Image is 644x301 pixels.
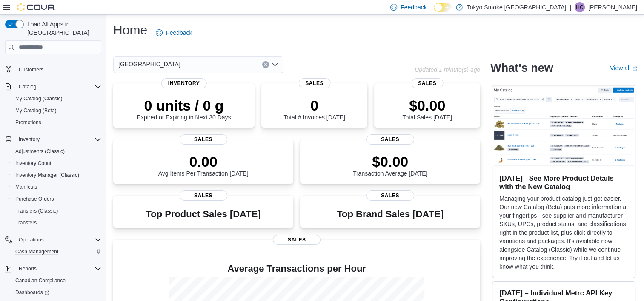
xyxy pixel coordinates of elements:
button: Promotions [9,116,105,128]
button: Operations [2,234,105,246]
span: Dark Mode [434,12,434,12]
span: Inventory Manager (Classic) [15,172,79,179]
span: Customers [15,64,101,75]
span: Adjustments (Classic) [15,148,65,155]
p: $0.00 [353,153,428,170]
button: Catalog [2,81,105,93]
span: My Catalog (Beta) [15,107,57,114]
div: Expired or Expiring in Next 30 Days [137,97,231,121]
a: Inventory Count [12,158,55,168]
p: | [570,2,571,12]
span: Transfers [12,218,101,228]
p: [PERSON_NAME] [588,2,637,12]
button: My Catalog (Classic) [9,93,105,105]
img: Cova [17,3,55,11]
span: Promotions [12,117,101,128]
a: My Catalog (Classic) [12,94,66,104]
span: Inventory [19,136,40,143]
a: Manifests [12,182,40,192]
span: Cash Management [12,247,101,257]
button: Open list of options [272,61,278,68]
span: Inventory Manager (Classic) [12,170,101,180]
button: Cash Management [9,246,105,258]
span: Purchase Orders [12,194,101,204]
a: Promotions [12,117,45,128]
span: HC [576,2,583,12]
a: Cash Management [12,247,62,257]
span: Canadian Compliance [12,275,101,286]
a: Dashboards [9,287,105,298]
div: Avg Items Per Transaction [DATE] [158,153,249,177]
p: Managing your product catalog just got easier. Our new Catalog (Beta) puts more information at yo... [499,194,628,271]
a: Dashboards [12,287,53,298]
p: Updated 1 minute(s) ago [415,66,480,73]
span: My Catalog (Classic) [15,95,63,102]
span: Inventory Count [12,158,101,168]
a: Transfers [12,218,40,228]
p: 0 units / 0 g [137,97,231,114]
p: 0 [283,97,345,114]
span: Sales [366,190,414,201]
button: Inventory Manager (Classic) [9,169,105,181]
h1: Home [113,22,147,39]
span: Operations [15,235,101,245]
span: Manifests [15,184,37,190]
input: Dark Mode [434,3,452,12]
button: Canadian Compliance [9,275,105,287]
span: Adjustments (Classic) [12,146,101,156]
span: Sales [366,134,414,145]
button: Adjustments (Classic) [9,145,105,157]
a: Transfers (Classic) [12,206,61,216]
p: $0.00 [402,97,452,114]
a: Purchase Orders [12,194,57,204]
span: Feedback [166,28,192,37]
span: Catalog [19,83,36,90]
a: Inventory Manager (Classic) [12,170,83,180]
span: Cash Management [15,248,58,255]
div: Total Sales [DATE] [402,97,452,121]
span: Reports [15,264,101,274]
h3: Top Brand Sales [DATE] [337,209,444,219]
button: Transfers [9,217,105,229]
span: Transfers [15,219,37,226]
span: Dashboards [12,287,101,298]
span: Sales [273,235,321,245]
a: Adjustments (Classic) [12,146,68,156]
span: Sales [411,78,443,88]
span: Transfers (Classic) [15,207,58,214]
button: Customers [2,63,105,76]
button: Purchase Orders [9,193,105,205]
h3: [DATE] - See More Product Details with the New Catalog [499,174,628,191]
svg: External link [632,66,637,71]
span: Inventory Count [15,160,52,167]
span: Purchase Orders [15,196,54,202]
a: Canadian Compliance [12,275,69,286]
div: Transaction Average [DATE] [353,153,428,177]
button: Inventory [2,133,105,145]
span: Promotions [15,119,41,126]
span: Operations [19,236,44,243]
span: Manifests [12,182,101,192]
button: Transfers (Classic) [9,205,105,217]
span: Inventory [161,78,207,88]
p: 0.00 [158,153,249,170]
button: Manifests [9,181,105,193]
span: Canadian Compliance [15,277,66,284]
button: Reports [2,263,105,275]
span: Catalog [15,82,101,92]
button: My Catalog (Beta) [9,105,105,116]
button: Inventory Count [9,157,105,169]
span: My Catalog (Beta) [12,105,101,116]
span: Reports [19,265,37,272]
span: [GEOGRAPHIC_DATA] [118,59,180,69]
span: Load All Apps in [GEOGRAPHIC_DATA] [24,20,101,37]
div: Total # Invoices [DATE] [283,97,345,121]
a: View allExternal link [610,65,637,71]
span: Sales [298,78,330,88]
h3: Top Product Sales [DATE] [146,209,260,219]
button: Catalog [15,82,40,92]
span: Inventory [15,134,101,145]
span: Dashboards [15,289,49,296]
h2: What's new [490,61,553,75]
a: Feedback [152,24,195,41]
